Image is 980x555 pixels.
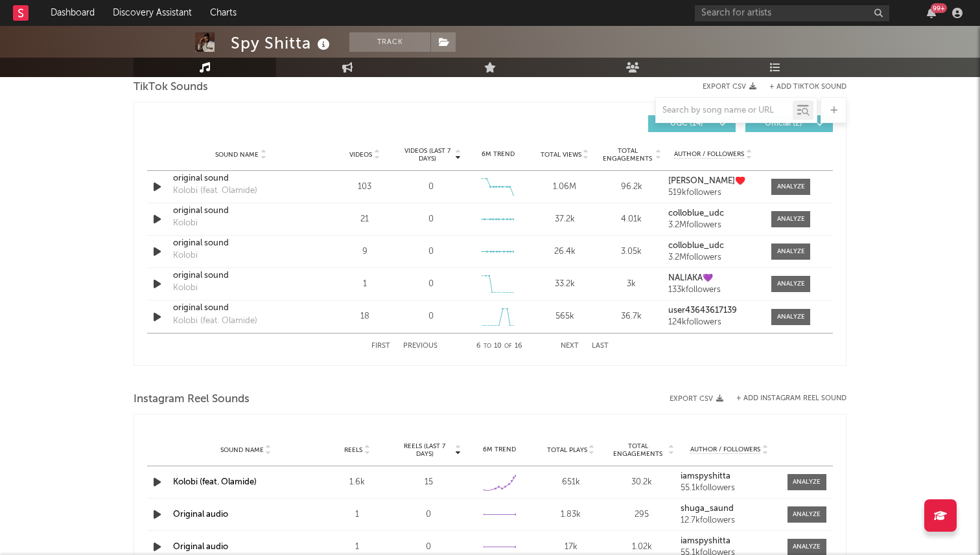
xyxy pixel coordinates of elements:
[668,209,758,218] a: colloblue_udc
[428,213,434,226] div: 0
[134,80,208,95] span: TikTok Sounds
[703,83,756,91] button: Export CSV
[484,343,491,349] span: to
[535,181,595,194] div: 1.06M
[325,541,390,554] div: 1
[173,510,228,519] a: Original audio
[547,446,587,454] span: Total Plays
[467,445,532,455] div: 6M Trend
[334,278,395,291] div: 1
[173,282,198,295] div: Kolobi
[668,177,758,186] a: [PERSON_NAME]♥️
[601,310,662,323] div: 36.7k
[668,177,745,185] strong: [PERSON_NAME]♥️
[610,442,667,458] span: Total Engagements
[601,278,662,291] div: 3k
[690,446,760,454] span: Author / Followers
[648,115,736,132] button: UGC(14)
[681,472,778,481] a: iamspyshitta
[173,315,257,328] div: Kolobi (feat. Olamide)
[601,245,662,258] div: 3.05k
[668,274,758,283] a: NALIAKA💜
[601,213,662,226] div: 4.01k
[681,537,778,546] a: iamspyshitta
[668,306,737,315] strong: user43643617139
[668,221,758,230] div: 3.2M followers
[349,151,372,159] span: Videos
[371,343,390,350] button: First
[173,185,257,198] div: Kolobi (feat. Olamide)
[504,343,512,349] span: of
[668,318,758,327] div: 124k followers
[668,209,724,218] strong: colloblue_udc
[539,476,603,489] div: 651k
[736,395,846,402] button: + Add Instagram Reel Sound
[334,245,395,258] div: 9
[670,395,723,403] button: Export CSV
[681,472,730,481] strong: iamspyshitta
[601,181,662,194] div: 96.2k
[927,8,936,18] button: 99+
[428,181,434,194] div: 0
[668,242,724,250] strong: colloblue_udc
[535,278,595,291] div: 33.2k
[592,343,609,350] button: Last
[173,478,257,486] a: Kolobi (feat. Olamide)
[535,310,595,323] div: 565k
[403,343,437,350] button: Previous
[349,32,430,52] button: Track
[601,147,654,163] span: Total Engagements
[681,537,730,545] strong: iamspyshitta
[723,395,846,402] div: + Add Instagram Reel Sound
[681,504,734,513] strong: shuga_saund
[756,84,846,91] button: + Add TikTok Sound
[668,253,758,262] div: 3.2M followers
[401,147,454,163] span: Videos (last 7 days)
[173,237,309,250] a: original sound
[657,120,716,128] span: UGC ( 14 )
[681,516,778,525] div: 12.7k followers
[428,310,434,323] div: 0
[561,343,579,350] button: Next
[334,310,395,323] div: 18
[535,245,595,258] div: 26.4k
[173,543,228,551] a: Original audio
[173,269,309,282] div: original sound
[695,5,889,21] input: Search for artists
[769,84,846,91] button: + Add TikTok Sound
[541,151,581,159] span: Total Views
[428,278,434,291] div: 0
[325,476,390,489] div: 1.6k
[681,504,778,514] a: shuga_saund
[535,213,595,226] div: 37.2k
[931,3,947,13] div: 99 +
[539,508,603,521] div: 1.83k
[173,217,198,230] div: Kolobi
[396,508,461,521] div: 0
[668,242,758,251] a: colloblue_udc
[668,286,758,295] div: 133k followers
[344,446,362,454] span: Reels
[668,188,758,198] div: 519k followers
[656,106,793,116] input: Search by song name or URL
[173,205,309,218] a: original sound
[463,339,535,354] div: 6 10 16
[539,541,603,554] div: 17k
[173,302,309,315] a: original sound
[134,392,250,407] span: Instagram Reel Sounds
[610,476,675,489] div: 30.2k
[668,306,758,315] a: user43643617139
[668,274,713,282] strong: NALIAKA💜
[754,120,813,128] span: Official ( 2 )
[681,484,778,493] div: 55.1k followers
[674,150,744,159] span: Author / Followers
[220,446,264,454] span: Sound Name
[396,541,461,554] div: 0
[396,442,453,458] span: Reels (last 7 days)
[334,181,395,194] div: 103
[215,151,259,159] span: Sound Name
[325,508,390,521] div: 1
